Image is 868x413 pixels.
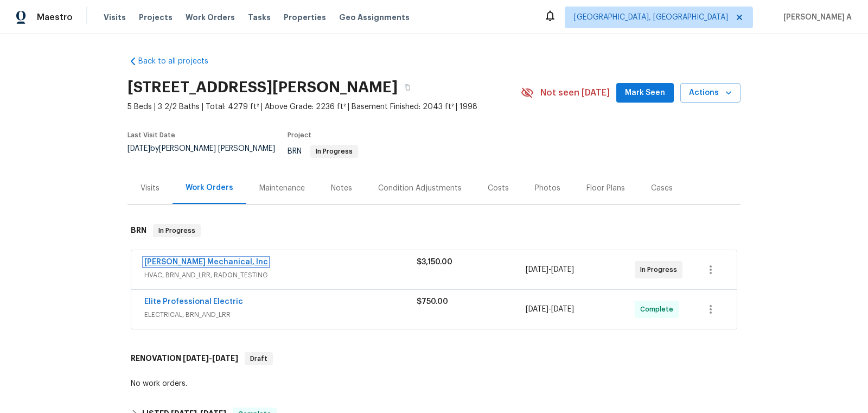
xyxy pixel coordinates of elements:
span: Maestro [37,12,73,23]
span: [DATE] [551,306,574,313]
div: Visits [141,183,159,194]
span: Draft [246,353,272,364]
span: $3,150.00 [417,258,452,266]
span: Work Orders [186,12,235,23]
span: Mark Seen [625,86,665,100]
h6: RENOVATION [131,352,238,365]
button: Actions [680,83,741,103]
div: Notes [331,183,352,194]
span: BRN [288,148,358,155]
span: Geo Assignments [339,12,410,23]
span: Projects [139,12,173,23]
span: [DATE] [212,354,238,362]
span: - [526,304,574,315]
span: $750.00 [417,298,448,306]
div: Floor Plans [586,183,625,194]
div: Costs [488,183,509,194]
span: [PERSON_NAME] A [779,12,852,23]
span: In Progress [154,225,200,236]
span: [DATE] [127,145,150,153]
span: HVAC, BRN_AND_LRR, RADON_TESTING [144,270,417,281]
div: BRN In Progress [127,213,741,248]
button: Copy Address [398,78,417,97]
a: [PERSON_NAME] Mechanical, Inc [144,258,268,266]
span: Not seen [DATE] [540,87,610,98]
span: [DATE] [526,306,548,313]
span: ELECTRICAL, BRN_AND_LRR [144,309,417,320]
span: Visits [104,12,126,23]
span: Properties [284,12,326,23]
span: - [526,264,574,275]
span: - [183,354,238,362]
span: Project [288,132,311,138]
span: In Progress [640,264,681,275]
span: Actions [689,86,732,100]
div: Work Orders [186,182,233,193]
div: Maintenance [259,183,305,194]
span: 5 Beds | 3 2/2 Baths | Total: 4279 ft² | Above Grade: 2236 ft² | Basement Finished: 2043 ft² | 1998 [127,101,521,112]
a: Elite Professional Electric [144,298,243,306]
div: by [PERSON_NAME] [PERSON_NAME] [127,145,288,166]
span: [DATE] [183,354,209,362]
span: [DATE] [551,266,574,274]
span: [DATE] [526,266,548,274]
span: Tasks [248,14,271,21]
div: Cases [651,183,673,194]
span: Last Visit Date [127,132,175,138]
a: Back to all projects [127,56,232,67]
div: RENOVATION [DATE]-[DATE]Draft [127,341,741,376]
span: Complete [640,304,678,315]
button: Mark Seen [616,83,674,103]
span: [GEOGRAPHIC_DATA], [GEOGRAPHIC_DATA] [574,12,728,23]
h2: [STREET_ADDRESS][PERSON_NAME] [127,82,398,93]
span: In Progress [311,148,357,155]
div: No work orders. [131,378,737,389]
div: Condition Adjustments [378,183,462,194]
h6: BRN [131,224,146,237]
div: Photos [535,183,560,194]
